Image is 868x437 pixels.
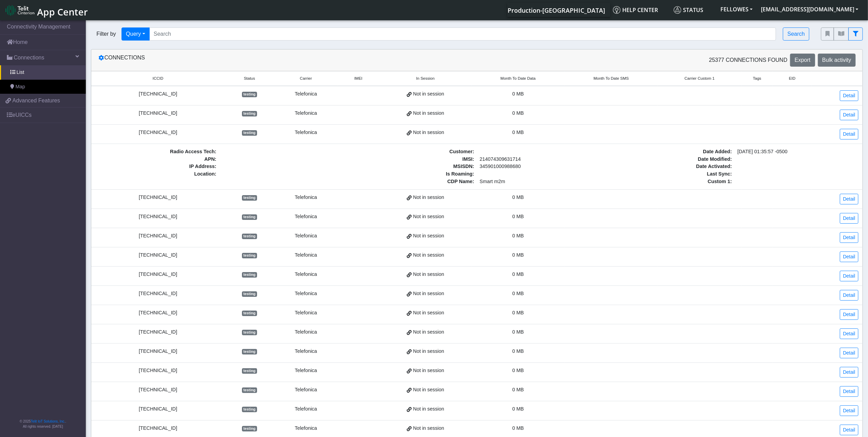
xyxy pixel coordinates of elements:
[840,367,858,378] a: Detail
[278,425,333,432] div: Telefonica
[413,271,444,278] span: Not in session
[95,425,220,432] div: [TECHNICAL_ID]
[512,425,524,431] span: 0 MB
[508,6,605,14] span: Production-[GEOGRAPHIC_DATA]
[413,232,444,240] span: Not in session
[353,163,477,170] span: MSISDN :
[413,129,444,136] span: Not in session
[413,110,444,117] span: Not in session
[300,76,312,81] span: Carrier
[93,54,477,67] div: Connections
[153,76,163,81] span: ICCID
[709,56,788,64] span: 25377 Connections found
[95,386,220,394] div: [TECHNICAL_ID]
[610,3,671,17] a: Help center
[685,76,715,81] span: Carrier Custom 1
[278,251,333,259] div: Telefonica
[413,309,444,317] span: Not in session
[840,110,858,120] a: Detail
[477,178,601,186] span: Smart m2m
[413,251,444,259] span: Not in session
[840,290,858,301] a: Detail
[95,129,220,136] div: [TECHNICAL_ID]
[16,69,24,76] span: List
[242,311,257,316] span: testing
[244,76,255,81] span: Status
[477,156,601,163] span: 214074309631714
[242,92,257,97] span: testing
[95,194,220,201] div: [TECHNICAL_ID]
[413,405,444,413] span: Not in session
[242,407,257,412] span: testing
[121,27,150,41] button: Query
[416,76,435,81] span: In Session
[37,5,88,18] span: App Center
[95,367,220,374] div: [TECHNICAL_ID]
[753,76,761,81] span: Tags
[840,386,858,397] a: Detail
[840,328,858,339] a: Detail
[822,57,851,63] span: Bulk activity
[716,3,757,15] button: FELLOWES
[242,349,257,355] span: testing
[840,271,858,281] a: Detail
[840,213,858,224] a: Detail
[242,426,257,432] span: testing
[95,290,220,298] div: [TECHNICAL_ID]
[500,76,535,81] span: Month To Date Data
[818,54,856,67] button: Bulk activity
[512,252,524,258] span: 0 MB
[789,76,796,81] span: EID
[413,386,444,394] span: Not in session
[611,148,735,156] span: Date Added :
[413,367,444,374] span: Not in session
[278,129,333,136] div: Telefonica
[242,195,257,201] span: testing
[413,290,444,298] span: Not in session
[593,76,629,81] span: Month To Date SMS
[14,54,44,62] span: Connections
[5,5,34,16] img: logo-telit-cinterion-gw-new.png
[242,253,257,258] span: testing
[242,330,257,335] span: testing
[611,178,735,186] span: Custom 1 :
[613,6,621,14] img: knowledge.svg
[242,272,257,278] span: testing
[674,6,703,14] span: Status
[278,232,333,240] div: Telefonica
[95,271,220,278] div: [TECHNICAL_ID]
[512,406,524,412] span: 0 MB
[95,110,220,117] div: [TECHNICAL_ID]
[512,214,524,219] span: 0 MB
[149,27,776,41] input: Search...
[611,170,735,178] span: Last Sync :
[512,310,524,315] span: 0 MB
[278,386,333,394] div: Telefonica
[757,3,863,15] button: [EMAIL_ADDRESS][DOMAIN_NAME]
[95,309,220,317] div: [TECHNICAL_ID]
[512,130,524,135] span: 0 MB
[242,130,257,136] span: testing
[840,90,858,101] a: Detail
[840,129,858,139] a: Detail
[278,290,333,298] div: Telefonica
[278,405,333,413] div: Telefonica
[95,232,220,240] div: [TECHNICAL_ID]
[413,90,444,98] span: Not in session
[477,163,601,170] span: 345901000988680
[512,233,524,238] span: 0 MB
[611,156,735,163] span: Date Modified :
[5,3,87,18] a: App Center
[95,163,219,170] span: IP Address :
[613,6,658,14] span: Help center
[91,30,121,38] span: Filter by
[735,148,859,156] span: [DATE] 01:35:57 -0500
[354,76,362,81] span: IMEI
[512,291,524,296] span: 0 MB
[795,57,810,63] span: Export
[95,156,219,163] span: APN :
[840,348,858,358] a: Detail
[840,405,858,416] a: Detail
[242,234,257,239] span: testing
[95,405,220,413] div: [TECHNICAL_ID]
